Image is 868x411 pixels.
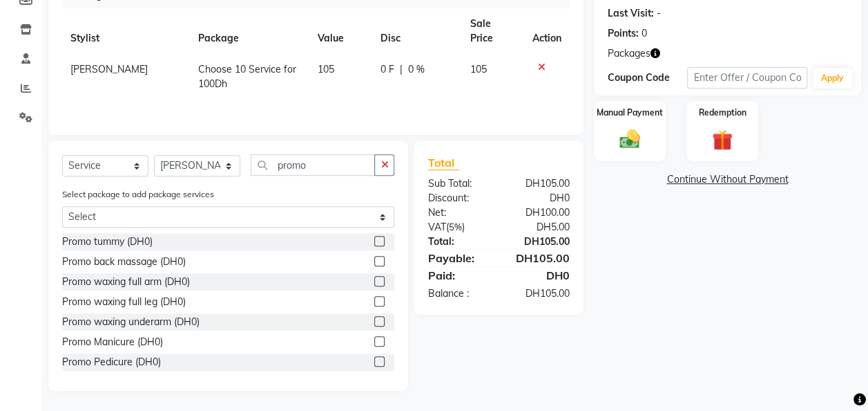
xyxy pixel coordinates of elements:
[62,315,200,329] div: Promo waxing underarm (DH0)
[190,8,309,54] th: Package
[499,205,580,220] div: DH100.00
[417,267,499,284] div: Paid:
[499,220,580,235] div: DH5.00
[608,46,650,61] span: Packages
[62,188,214,201] label: Select package to add package services
[380,62,394,77] span: 0 F
[417,235,499,249] div: Total:
[499,235,580,249] div: DH105.00
[597,107,663,119] label: Manual Payment
[597,172,858,187] a: Continue Without Payment
[309,8,372,54] th: Value
[62,355,161,369] div: Promo Pedicure (DH0)
[62,8,190,54] th: Stylist
[427,156,459,170] span: Total
[706,127,739,153] img: _gift.svg
[62,235,153,249] div: Promo tummy (DH0)
[400,62,403,77] span: |
[318,63,334,75] span: 105
[448,221,461,232] span: 5%
[251,154,375,176] input: Search or Scan
[613,127,646,151] img: _cash.svg
[642,26,647,41] div: 0
[62,295,186,309] div: Promo waxing full leg (DH0)
[608,6,654,21] div: Last Visit:
[417,220,499,235] div: ( )
[499,267,580,284] div: DH0
[499,250,580,266] div: DH105.00
[417,191,499,205] div: Discount:
[427,221,445,233] span: Vat
[62,255,186,269] div: Promo back massage (DH0)
[198,63,296,90] span: Choose 10 Service for 100Dh
[524,8,570,54] th: Action
[608,26,639,41] div: Points:
[417,250,499,266] div: Payable:
[499,286,580,301] div: DH105.00
[462,8,524,54] th: Sale Price
[417,205,499,220] div: Net:
[408,62,425,77] span: 0 %
[62,335,163,349] div: Promo Manicure (DH0)
[657,6,661,21] div: -
[687,67,807,89] input: Enter Offer / Coupon Code
[470,63,487,75] span: 105
[499,191,580,205] div: DH0
[70,63,148,75] span: [PERSON_NAME]
[699,107,746,119] label: Redemption
[372,8,462,54] th: Disc
[499,176,580,191] div: DH105.00
[813,68,852,89] button: Apply
[62,275,190,289] div: Promo waxing full arm (DH0)
[417,176,499,191] div: Sub Total:
[608,71,688,85] div: Coupon Code
[417,286,499,301] div: Balance :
